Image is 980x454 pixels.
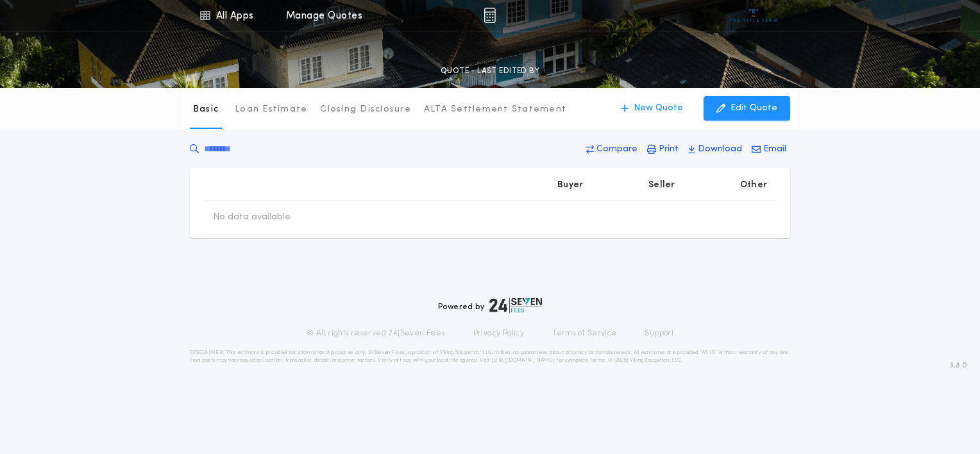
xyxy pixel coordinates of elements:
[704,96,790,121] button: Edit Quote
[489,298,542,313] img: logo
[648,179,675,192] p: Seller
[740,179,767,192] p: Other
[730,9,778,22] img: vs-icon
[634,102,683,115] p: New Quote
[582,138,641,161] button: Compare
[763,143,786,156] p: Email
[596,143,638,156] p: Compare
[438,298,542,313] div: Powered by
[193,103,219,116] p: Basic
[645,328,673,339] a: Support
[491,358,555,363] a: [URL][DOMAIN_NAME]
[424,103,566,116] p: ALTA Settlement Statement
[552,328,616,339] a: Terms of Service
[684,138,746,161] button: Download
[307,328,445,339] p: © All rights reserved. 24|Seven Fees
[731,102,777,115] p: Edit Quote
[557,179,583,192] p: Buyer
[698,143,742,156] p: Download
[643,138,682,161] button: Print
[203,201,301,234] td: No data available
[235,103,307,116] p: Loan Estimate
[190,349,790,364] p: DISCLAIMER: This estimate is provided for informational purposes only. 24|Seven Fees, a product o...
[484,8,496,23] img: img
[441,65,539,78] p: QUOTE - LAST EDITED BY
[608,96,696,121] button: New Quote
[748,138,790,161] button: Email
[659,143,679,156] p: Print
[950,360,967,371] span: 3.8.0
[320,103,411,116] p: Closing Disclosure
[473,328,525,339] a: Privacy Policy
